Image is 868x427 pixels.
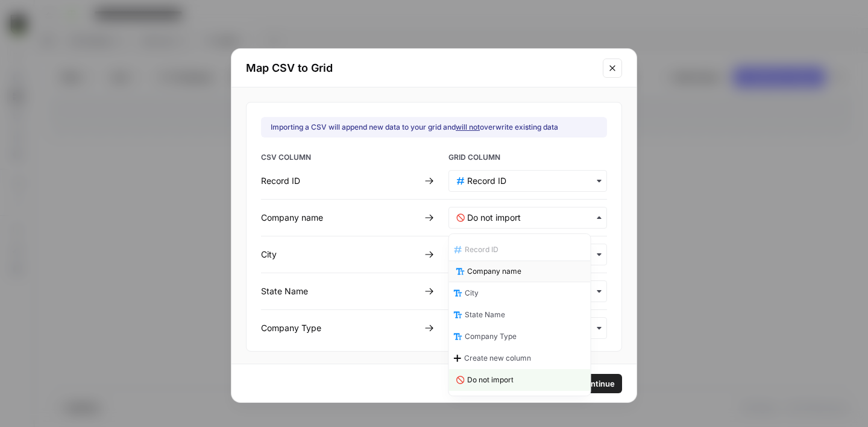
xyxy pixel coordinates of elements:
span: Create new column [464,353,531,364]
div: Importing a CSV will append new data to your grid and overwrite existing data [271,122,558,133]
span: Continue [580,378,615,390]
button: Continue [573,374,622,393]
span: GRID COLUMN [448,152,607,165]
u: will not [456,122,480,131]
span: Company name [467,266,521,277]
h2: Map CSV to Grid [246,60,596,77]
span: City [465,288,479,299]
span: Record ID [465,244,498,255]
div: Record ID [261,175,420,187]
span: Company Type [465,331,517,342]
div: Company Type [261,322,420,334]
div: Company name [261,212,420,224]
span: CSV COLUMN [261,152,420,165]
input: Do not import [467,212,599,224]
div: City [261,248,420,261]
span: Do not import [467,375,514,385]
div: State Name [261,285,420,297]
input: Record ID [467,175,599,187]
span: State Name [465,309,505,320]
button: Close modal [603,59,622,78]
